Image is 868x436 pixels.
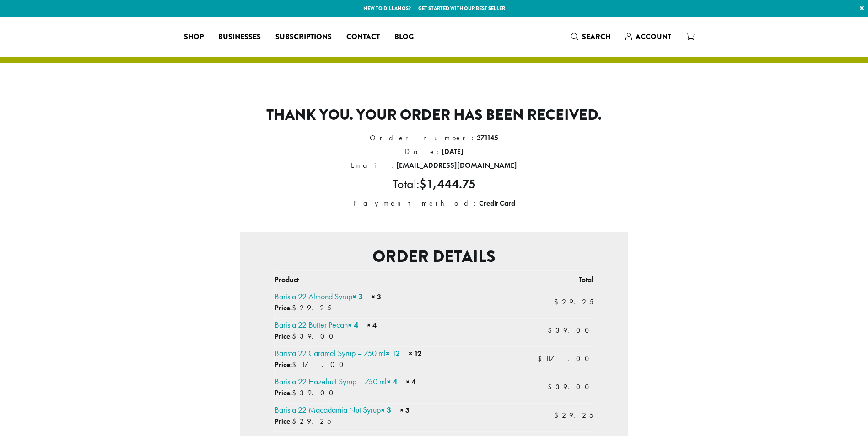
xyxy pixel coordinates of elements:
[275,360,292,369] strong: Price:
[419,176,476,192] bdi: 1,444.75
[554,297,593,307] bdi: 29.25
[292,416,331,426] span: 29.25
[292,360,300,369] span: $
[386,348,400,358] strong: × 12
[275,376,397,387] a: Barista 22 Hazelnut Syrup – 750 ml× 4
[292,331,300,341] span: $
[477,133,498,143] strong: 371145
[548,382,593,392] bdi: 39.00
[240,159,628,172] li: Email:
[418,5,505,12] a: Get started with our best seller
[409,349,421,358] strong: × 12
[548,325,593,335] bdi: 39.00
[564,29,618,44] a: Search
[538,354,593,363] bdi: 117.00
[292,360,348,369] span: 117.00
[636,32,671,42] span: Account
[292,303,331,313] span: 29.25
[275,303,292,313] strong: Price:
[240,131,628,145] li: Order number:
[292,303,300,313] span: $
[292,388,338,398] span: 39.00
[240,172,628,197] li: Total:
[372,292,381,302] strong: × 3
[548,382,555,392] span: $
[275,348,400,358] a: Barista 22 Caramel Syrup – 750 ml× 12
[554,410,593,420] bdi: 29.25
[346,32,380,43] span: Contact
[275,319,358,330] a: Barista 22 Butter Pecan× 4
[352,291,363,302] strong: × 3
[554,410,562,420] span: $
[554,297,562,307] span: $
[218,32,261,43] span: Businesses
[381,404,391,415] strong: × 3
[582,32,611,42] span: Search
[419,176,426,192] span: $
[479,198,515,208] strong: Credit Card
[275,388,292,398] strong: Price:
[274,271,510,290] th: Product
[387,376,397,387] strong: × 4
[394,32,414,43] span: Blog
[292,388,300,398] span: $
[275,331,292,341] strong: Price:
[292,416,300,426] span: $
[275,291,363,302] a: Barista 22 Almond Syrup× 3
[510,271,593,290] th: Total
[292,331,338,341] span: 39.00
[348,319,358,330] strong: × 4
[184,32,204,43] span: Shop
[275,32,332,43] span: Subscriptions
[406,377,415,387] strong: × 4
[248,247,621,266] h2: Order details
[240,145,628,159] li: Date:
[240,106,628,124] p: Thank you. Your order has been received.
[275,404,391,415] a: Barista 22 Macadamia Nut Syrup× 3
[367,320,377,330] strong: × 4
[240,197,628,210] li: Payment method:
[400,405,410,415] strong: × 3
[275,416,292,426] strong: Price:
[442,147,464,156] strong: [DATE]
[177,30,211,44] a: Shop
[548,325,555,335] span: $
[538,354,545,363] span: $
[396,160,517,170] strong: [EMAIL_ADDRESS][DOMAIN_NAME]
